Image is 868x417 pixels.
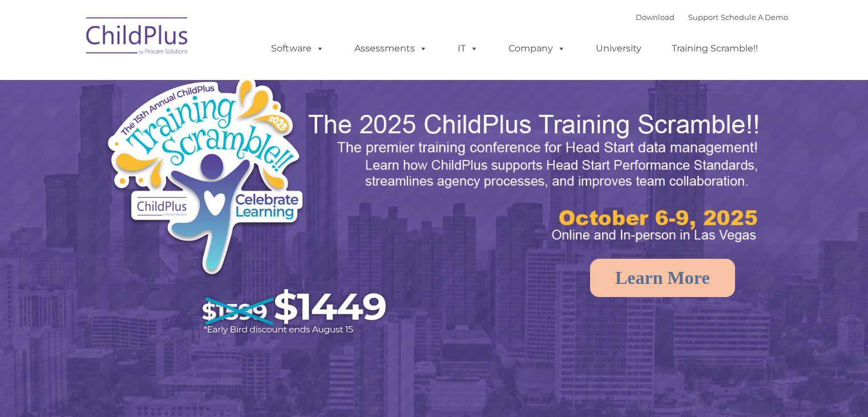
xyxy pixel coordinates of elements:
a: University [584,37,653,60]
a: Software [260,37,336,60]
a: Training Scramble!! [660,37,769,60]
font: | [636,13,788,22]
a: Schedule A Demo [721,13,788,22]
a: Support [688,13,718,22]
a: Company [497,37,577,60]
img: ChildPlus by Procare Solutions [80,9,195,66]
a: Assessments [343,37,439,60]
a: Download [636,13,675,22]
a: IT [446,37,490,60]
a: Learn More [590,259,735,297]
